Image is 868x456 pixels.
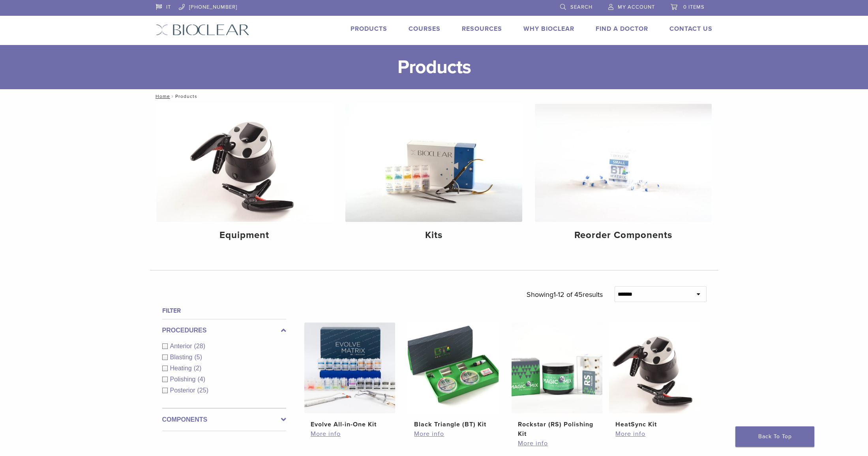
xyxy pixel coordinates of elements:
[541,228,705,242] h4: Reorder Components
[304,323,395,413] img: Evolve All-in-One Kit
[462,25,502,33] a: Resources
[197,376,205,383] span: (4)
[414,420,492,429] h2: Black Triangle (BT) Kit
[345,104,522,248] a: Kits
[618,4,655,10] span: My Account
[194,365,202,372] span: (2)
[162,415,286,424] label: Components
[615,420,694,429] h2: HeatSync Kit
[596,25,648,33] a: Find A Doctor
[162,326,286,335] label: Procedures
[512,323,602,413] img: Rockstar (RS) Polishing Kit
[615,429,694,439] a: More info
[311,420,389,429] h2: Evolve All-in-One Kit
[156,24,249,36] img: Bioclear
[170,365,194,372] span: Heating
[511,323,603,439] a: Rockstar (RS) Polishing KitRockstar (RS) Polishing Kit
[194,343,205,349] span: (28)
[735,426,814,447] a: Back To Top
[570,4,592,10] span: Search
[311,429,389,439] a: More info
[156,104,333,222] img: Equipment
[414,429,492,439] a: More info
[162,306,286,315] h4: Filter
[351,25,387,33] a: Products
[170,343,194,349] span: Anterior
[523,25,574,33] a: Why Bioclear
[669,25,712,33] a: Contact Us
[535,104,712,222] img: Reorder Components
[170,354,195,360] span: Blasting
[153,94,170,99] a: Home
[408,323,499,413] img: Black Triangle (BT) Kit
[170,376,198,383] span: Polishing
[407,323,499,429] a: Black Triangle (BT) KitBlack Triangle (BT) Kit
[197,387,208,394] span: (25)
[304,323,396,429] a: Evolve All-in-One KitEvolve All-in-One Kit
[518,439,596,448] a: More info
[170,94,175,98] span: /
[683,4,705,10] span: 0 items
[518,420,596,439] h2: Rockstar (RS) Polishing Kit
[352,228,516,242] h4: Kits
[553,290,583,299] span: 1-12 of 45
[409,25,441,33] a: Courses
[609,323,700,413] img: HeatSync Kit
[163,228,327,242] h4: Equipment
[345,104,522,222] img: Kits
[194,354,202,360] span: (5)
[156,104,333,248] a: Equipment
[170,387,197,394] span: Posterior
[150,89,718,103] nav: Products
[535,104,712,248] a: Reorder Components
[609,323,701,429] a: HeatSync KitHeatSync Kit
[527,286,603,303] p: Showing results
